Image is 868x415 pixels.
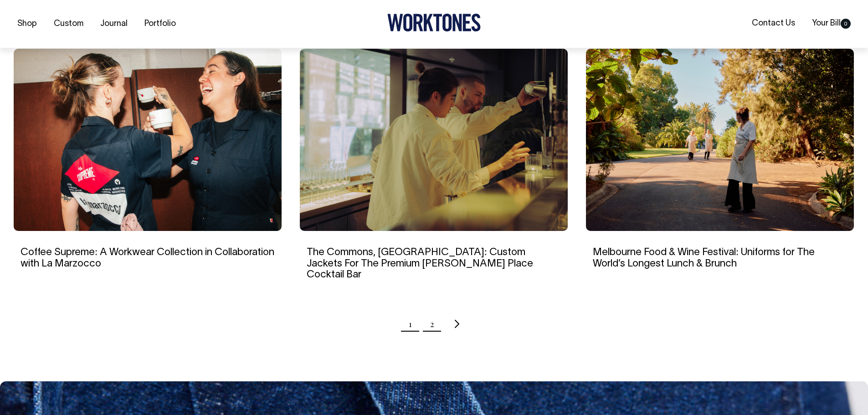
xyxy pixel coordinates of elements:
[586,49,854,231] img: Melbourne Food & Wine Festival: Uniforms for The World’s Longest Lunch & Brunch
[50,16,87,31] a: Custom
[452,313,460,335] a: Next page
[808,16,854,31] a: Your Bill0
[409,313,412,335] span: Page 1
[14,49,282,231] img: Coffee Supreme: A Workwear Collection in Collaboration with La Marzocco
[14,16,41,31] a: Shop
[21,248,274,268] a: Coffee Supreme: A Workwear Collection in Collaboration with La Marzocco
[14,313,854,335] nav: Pagination
[141,16,180,31] a: Portfolio
[593,248,815,268] a: Melbourne Food & Wine Festival: Uniforms for The World’s Longest Lunch & Brunch
[307,248,533,279] a: The Commons, [GEOGRAPHIC_DATA]: Custom Jackets For The Premium [PERSON_NAME] Place Cocktail Bar
[841,19,851,29] span: 0
[97,16,131,31] a: Journal
[430,313,434,335] a: Page 2
[300,49,568,231] img: The Commons, Sydney: Custom Jackets For The Premium Martin Place Cocktail Bar
[748,16,799,31] a: Contact Us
